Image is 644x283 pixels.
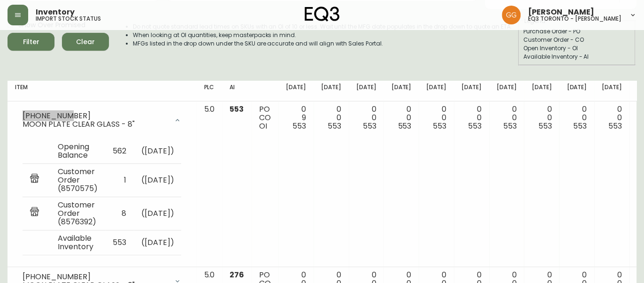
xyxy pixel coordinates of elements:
[105,139,134,164] td: 562
[134,230,182,255] td: ( [DATE] )
[433,121,446,131] span: 553
[502,6,521,24] img: dbfc93a9366efef7dcc9a31eef4d00a7
[133,39,512,48] li: MFGs listed in the drop down under the SKU are accurate and will align with Sales Portal.
[50,230,105,255] td: Available Inventory
[391,105,411,130] div: 0 0
[363,121,376,131] span: 553
[531,105,552,130] div: 0 0
[461,105,482,130] div: 0 0
[426,105,446,130] div: 0 0
[524,81,559,101] th: [DATE]
[196,81,222,101] th: PLC
[50,197,105,230] td: Customer Order (8576392)
[489,81,524,101] th: [DATE]
[230,104,244,115] span: 553
[454,81,489,101] th: [DATE]
[602,105,622,130] div: 0 0
[356,105,376,130] div: 0 0
[222,81,252,101] th: AI
[398,121,411,131] span: 553
[468,121,482,131] span: 553
[36,8,75,16] span: Inventory
[50,139,105,164] td: Opening Balance
[523,44,630,53] div: Open Inventory - OI
[497,105,517,130] div: 0 0
[419,81,454,101] th: [DATE]
[134,197,182,230] td: ( [DATE] )
[196,101,222,267] td: 5.0
[259,105,271,130] div: PO CO
[230,269,244,280] span: 276
[528,16,621,22] h5: eq3 toronto - [PERSON_NAME]
[30,207,39,218] img: retail_report.svg
[23,273,168,281] div: [PHONE_NUMBER]
[278,81,314,101] th: [DATE]
[105,230,134,255] td: 553
[567,105,587,130] div: 0 0
[8,81,196,101] th: Item
[503,121,517,131] span: 553
[134,139,182,164] td: ( [DATE] )
[30,174,39,185] img: retail_report.svg
[608,121,622,131] span: 553
[105,163,134,197] td: 1
[314,81,349,101] th: [DATE]
[523,36,630,44] div: Customer Order - CO
[305,7,339,22] img: logo
[133,31,512,39] li: When looking at OI quantities, keep masterpacks in mind.
[105,197,134,230] td: 8
[23,112,168,120] div: [PHONE_NUMBER]
[321,105,341,130] div: 0 0
[328,121,341,131] span: 553
[528,8,594,16] span: [PERSON_NAME]
[559,81,594,101] th: [DATE]
[62,33,109,51] button: Clear
[523,27,630,36] div: Purchase Order - PO
[259,121,267,131] span: OI
[523,53,630,61] div: Available Inventory - AI
[349,81,384,101] th: [DATE]
[573,121,587,131] span: 553
[50,163,105,197] td: Customer Order (8570575)
[594,81,629,101] th: [DATE]
[15,105,189,135] div: [PHONE_NUMBER]MOON PLATE CLEAR GLASS - 8"
[36,16,101,22] h5: import stock status
[69,36,101,48] span: Clear
[292,121,306,131] span: 553
[383,81,419,101] th: [DATE]
[538,121,552,131] span: 553
[134,163,182,197] td: ( [DATE] )
[286,105,306,130] div: 0 9
[23,120,168,129] div: MOON PLATE CLEAR GLASS - 8"
[8,33,54,51] button: Filter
